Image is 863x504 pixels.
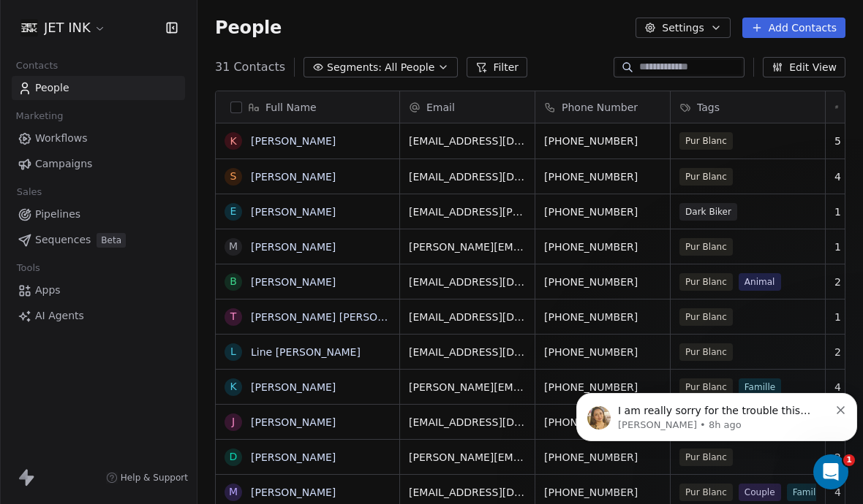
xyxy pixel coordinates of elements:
div: Full Name [216,91,399,123]
span: [PHONE_NUMBER] [544,380,661,394]
div: M [229,484,238,500]
button: Add Contacts [742,18,845,38]
div: B [230,274,237,289]
span: Phone Number [562,100,638,115]
a: Help & Support [106,472,188,484]
span: [EMAIL_ADDRESS][DOMAIN_NAME] [409,310,526,324]
span: [PHONE_NUMBER] [544,450,661,465]
img: JET%20INK%20Metal.png [20,19,38,37]
span: Couple [739,484,781,501]
div: Email [400,91,535,123]
span: Pur Blanc [679,168,733,186]
div: D [230,449,238,465]
span: Pur Blanc [679,132,733,150]
span: [EMAIL_ADDRESS][PERSON_NAME][DOMAIN_NAME] [409,205,526,219]
a: [PERSON_NAME] [251,276,336,288]
span: Help & Support [121,472,188,484]
span: Workflows [35,131,88,146]
span: [EMAIL_ADDRESS][DOMAIN_NAME] [409,275,526,289]
span: [PHONE_NUMBER] [544,169,661,184]
span: All People [385,60,434,75]
span: 31 Contacts [215,58,285,76]
div: T [230,309,237,324]
button: Edit View [763,57,845,77]
a: [PERSON_NAME] [251,241,336,253]
a: [PERSON_NAME] [251,416,336,428]
a: Campaigns [12,152,185,176]
span: Segments: [327,60,382,75]
a: Apps [12,278,185,302]
span: Dark Biker [679,203,737,221]
div: L [230,344,236,359]
span: [PHONE_NUMBER] [544,310,661,324]
span: [EMAIL_ADDRESS][DOMAIN_NAME] [409,345,526,359]
button: JET INK [18,15,109,40]
span: Email [426,100,455,115]
a: Pipelines [12,202,185,226]
span: Marketing [10,105,69,127]
div: K [230,379,236,394]
span: Beta [97,233,126,248]
span: Pur Blanc [679,238,733,256]
a: Workflows [12,126,185,150]
div: Tags [671,91,825,123]
div: J [232,414,235,429]
span: [PHONE_NUMBER] [544,485,661,500]
button: Filter [467,57,527,77]
div: K [230,134,236,149]
span: Pipelines [35,207,80,222]
iframe: Intercom notifications message [570,362,863,465]
div: S [230,169,237,184]
div: Phone Number [535,91,670,123]
a: [PERSON_NAME] [251,451,336,463]
span: Contacts [10,55,64,77]
span: Sales [10,181,48,203]
a: [PERSON_NAME] [251,206,336,218]
div: E [230,204,237,219]
a: Line [PERSON_NAME] [251,346,361,358]
a: [PERSON_NAME] [PERSON_NAME] [251,311,424,323]
span: People [215,17,282,39]
span: Pur Blanc [679,273,733,291]
span: JET INK [44,18,91,37]
span: AI Agents [35,308,84,324]
span: [PHONE_NUMBER] [544,205,661,219]
span: Pur Blanc [679,484,733,501]
span: [PERSON_NAME][EMAIL_ADDRESS][DOMAIN_NAME] [409,240,526,254]
span: [PHONE_NUMBER] [544,275,661,289]
span: [PHONE_NUMBER] [544,415,661,429]
a: AI Agents [12,304,185,328]
a: [PERSON_NAME] [251,486,336,498]
span: Animal [739,273,781,291]
span: [EMAIL_ADDRESS][DOMAIN_NAME] [409,169,526,184]
span: Pur Blanc [679,343,733,361]
span: Famille [787,484,829,501]
div: M [229,239,238,254]
a: [PERSON_NAME] [251,171,336,183]
span: [PERSON_NAME][EMAIL_ADDRESS][PERSON_NAME][DOMAIN_NAME] [409,380,526,394]
span: [EMAIL_ADDRESS][DOMAIN_NAME] [409,485,526,500]
span: 1 [843,454,855,466]
span: Apps [35,283,61,298]
span: [EMAIL_ADDRESS][DOMAIN_NAME] [409,415,526,429]
a: SequencesBeta [12,228,185,252]
span: [PHONE_NUMBER] [544,240,661,254]
span: People [35,80,69,96]
span: Full Name [265,100,317,115]
span: [EMAIL_ADDRESS][DOMAIN_NAME] [409,134,526,148]
span: Tools [10,257,46,279]
span: Sequences [35,232,91,248]
span: [PHONE_NUMBER] [544,134,661,148]
a: [PERSON_NAME] [251,381,336,393]
a: [PERSON_NAME] [251,135,336,147]
span: Campaigns [35,156,92,172]
iframe: Intercom live chat [813,454,848,489]
span: Tags [697,100,720,115]
span: Pur Blanc [679,308,733,326]
a: People [12,76,185,100]
button: Settings [636,18,730,38]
